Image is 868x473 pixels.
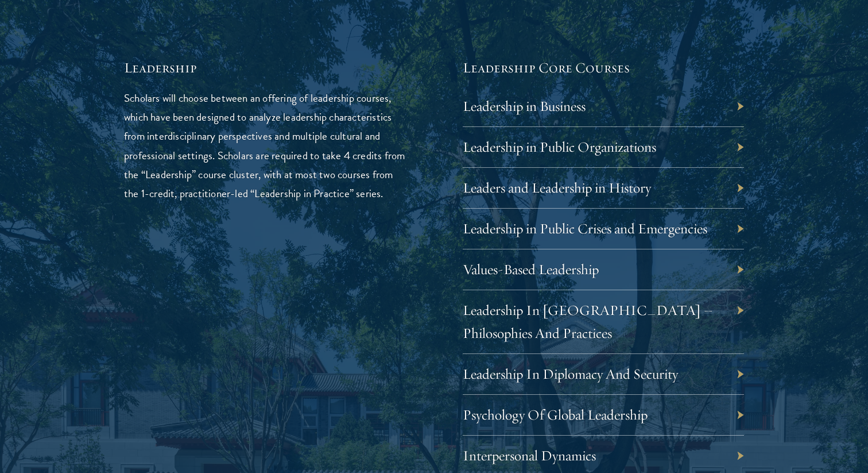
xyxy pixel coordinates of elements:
a: Values-Based Leadership [463,260,599,278]
a: Leadership in Public Organizations [463,138,656,156]
a: Leadership In Diplomacy And Security [463,365,678,383]
a: Leadership in Business [463,97,586,115]
a: Interpersonal Dynamics [463,447,596,464]
a: Leadership in Public Crises and Emergencies [463,220,707,237]
h5: Leadership Core Courses [463,58,744,78]
h5: Leadership [124,58,405,78]
a: Leadership In [GEOGRAPHIC_DATA] – Philosophies And Practices [463,301,713,342]
a: Psychology Of Global Leadership [463,406,648,424]
p: Scholars will choose between an offering of leadership courses, which have been designed to analy... [124,89,405,202]
a: Leaders and Leadership in History [463,179,651,197]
